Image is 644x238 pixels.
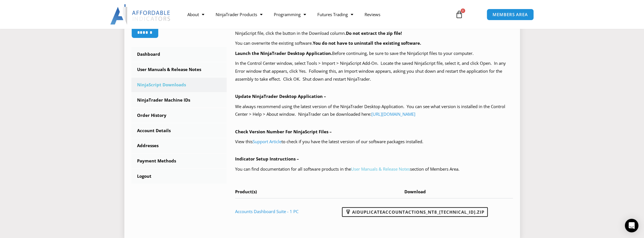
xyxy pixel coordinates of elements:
[342,207,488,217] a: AIDuplicateAccountActions_NT8_[TECHNICAL_ID].zip
[487,9,534,20] a: MEMBERS AREA
[404,189,426,194] span: Download
[131,169,227,184] a: Logout
[131,78,227,92] a: NinjaScript Downloads
[235,22,513,37] p: Your purchased products with available NinjaScript downloads are listed in the table below, at th...
[313,40,421,46] b: You do not have to uninstall the existing software.
[131,47,227,184] nav: Account pages
[346,30,402,36] b: Do not extract the zip file!
[110,4,171,25] img: LogoAI | Affordable Indicators – NinjaTrader
[131,108,227,123] a: Order History
[625,219,638,232] div: Open Intercom Messenger
[235,50,513,57] p: Before continuing, be sure to save the NinjaScript files to your computer.
[235,165,513,173] p: You can find documentation for all software products in the section of Members Area.
[235,50,332,56] b: Launch the NinjaTrader Desktop Application.
[235,39,513,47] p: You can overwrite the existing software.
[131,62,227,77] a: User Manuals & Release Notes
[235,129,332,134] b: Check Version Number For NinjaScript Files –
[371,111,415,117] a: [URL][DOMAIN_NAME]
[131,154,227,168] a: Payment Methods
[493,12,528,17] span: MEMBERS AREA
[351,166,410,172] a: User Manuals & Release Notes
[210,8,268,21] a: NinjaTrader Products
[311,8,359,21] a: Futures Trading
[359,8,386,21] a: Reviews
[131,93,227,108] a: NinjaTrader Machine IDs
[182,8,210,21] a: About
[253,139,281,144] a: Support Article
[235,156,299,162] b: Indicator Setup Instructions –
[447,6,472,23] a: 0
[235,103,513,119] p: We always recommend using the latest version of the NinjaTrader Desktop Application. You can see ...
[131,47,227,62] a: Dashboard
[235,93,326,99] b: Update NinjaTrader Desktop Application –
[131,123,227,138] a: Account Details
[235,138,513,146] p: View this to check if you have the latest version of our software packages installed.
[131,138,227,153] a: Addresses
[268,8,311,21] a: Programming
[235,59,513,83] p: In the Control Center window, select Tools > Import > NinjaScript Add-On. Locate the saved NinjaS...
[461,8,465,13] span: 0
[235,209,298,214] a: Accounts Dashboard Suite - 1 PC
[182,8,448,21] nav: Menu
[235,189,257,194] span: Product(s)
